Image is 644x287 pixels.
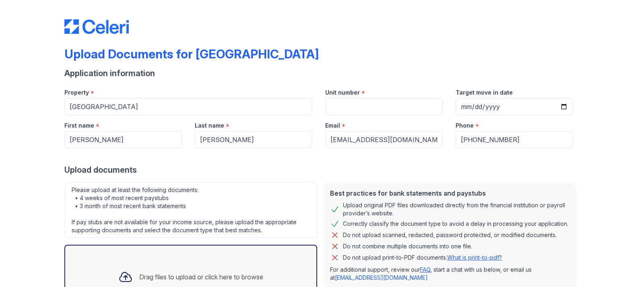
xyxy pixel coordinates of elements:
[325,89,360,97] label: Unit number
[64,19,129,34] img: CE_Logo_Blue-a8612792a0a2168367f1c8372b55b34899dd931a85d93a1a3d3e32e68fde9ad4.png
[64,164,580,176] div: Upload documents
[343,230,557,240] div: Do not upload scanned, redacted, password protected, or modified documents.
[420,266,430,273] a: FAQ
[447,254,502,261] a: What is print-to-pdf?
[325,122,340,130] label: Email
[456,122,474,130] label: Phone
[343,201,570,217] div: Upload original PDF files downloaded directly from the financial institution or payroll provider’...
[139,272,263,282] div: Drag files to upload or click here to browse
[343,242,472,251] div: Do not combine multiple documents into one file.
[195,122,224,130] label: Last name
[64,182,317,238] div: Please upload at least the following documents: • 4 weeks of most recent paystubs • 3 month of mo...
[343,219,568,229] div: Correctly classify the document type to avoid a delay in processing your application.
[64,122,94,130] label: First name
[343,254,502,262] p: Do not upload print-to-PDF documents.
[64,68,580,79] div: Application information
[335,274,428,281] a: [EMAIL_ADDRESS][DOMAIN_NAME]
[64,89,89,97] label: Property
[330,188,570,198] div: Best practices for bank statements and paystubs
[456,89,513,97] label: Target move in date
[64,47,319,61] div: Upload Documents for [GEOGRAPHIC_DATA]
[330,266,570,282] p: For additional support, review our , start a chat with us below, or email us at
